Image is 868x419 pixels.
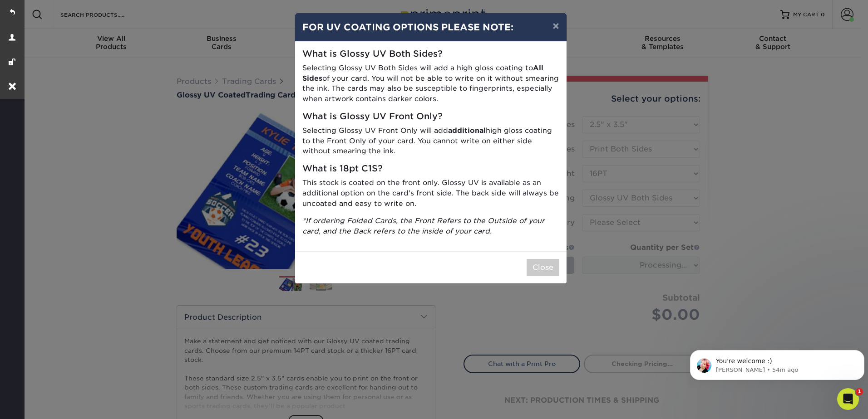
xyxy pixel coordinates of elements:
p: This stock is coated on the front only. Glossy UV is available as an additional option on the car... [302,178,559,209]
p: Selecting Glossy UV Both Sides will add a high gloss coating to of your card. You will not be abl... [302,63,559,104]
p: Selecting Glossy UV Front Only will add high gloss coating to the Front Only of your card. You ca... [302,126,559,156]
i: *If ordering Folded Cards, the Front Refers to the Outside of your card, and the Back refers to t... [302,216,545,235]
iframe: Intercom live chat [837,388,859,410]
strong: All Sides [302,63,543,83]
h4: FOR UV COATING OPTIONS PLEASE NOTE: [302,20,559,34]
button: Close [527,259,559,276]
iframe: Intercom notifications message [686,331,868,395]
button: × [545,13,566,39]
span: 1 [856,388,863,395]
h5: What is Glossy UV Both Sides? [302,49,559,59]
h5: What is 18pt C1S? [302,164,559,174]
strong: additional [448,126,486,135]
h5: What is Glossy UV Front Only? [302,112,559,122]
